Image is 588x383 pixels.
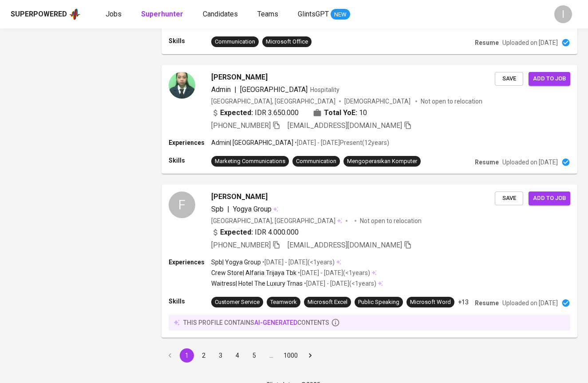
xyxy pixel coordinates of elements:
[11,8,81,21] a: Superpoweredapp logo
[499,193,519,203] span: Save
[533,193,566,203] span: Add to job
[106,10,122,18] span: Jobs
[296,157,336,166] div: Communication
[215,157,285,166] div: Marketing Communications
[215,38,255,46] div: Communication
[106,9,123,20] a: Jobs
[502,299,558,307] p: Uploaded on [DATE]
[331,10,350,19] span: NEW
[141,10,183,18] b: Superhunter
[529,191,570,205] button: Add to job
[475,158,499,167] p: Resume
[288,121,402,130] span: [EMAIL_ADDRESS][DOMAIN_NAME]
[169,72,195,99] img: 57754b6c9b4886d0fc48964d8795a607.jpeg
[360,216,422,225] p: Not open to relocation
[211,138,293,147] p: Admin | [GEOGRAPHIC_DATA]
[169,258,211,267] p: Experiences
[162,348,319,363] nav: pagination navigation
[344,97,412,106] span: [DEMOGRAPHIC_DATA]
[215,298,260,307] div: Customer Service
[257,10,278,18] span: Teams
[220,227,253,238] b: Expected:
[310,86,339,93] span: Hospitality
[211,258,261,267] p: Spb | Yogya Group
[298,9,350,20] a: GlintsGPT NEW
[213,348,228,363] button: Go to page 3
[141,9,185,20] a: Superhunter
[180,348,194,363] button: page 1
[233,205,272,213] span: Yogya Group
[169,156,211,165] p: Skills
[529,72,570,86] button: Add to job
[281,348,300,363] button: Go to page 1000
[11,9,67,20] div: Superpowered
[211,108,299,118] div: IDR 3.650.000
[410,298,451,307] div: Microsoft Word
[169,191,195,218] div: F
[502,38,558,47] p: Uploaded on [DATE]
[211,191,268,202] span: [PERSON_NAME]
[247,348,261,363] button: Go to page 5
[502,158,558,167] p: Uploaded on [DATE]
[234,84,237,95] span: |
[499,74,519,84] span: Save
[211,216,342,225] div: [GEOGRAPHIC_DATA], [GEOGRAPHIC_DATA]
[421,97,482,106] p: Not open to relocation
[270,298,297,307] div: Teamwork
[211,227,299,238] div: IDR 4.000.000
[495,72,523,86] button: Save
[197,348,211,363] button: Go to page 2
[347,157,417,166] div: Mengoperasikan Komputer
[358,298,399,307] div: Public Speaking
[359,108,367,118] span: 10
[296,268,370,277] p: • [DATE] - [DATE] ( <1 years )
[261,258,335,267] p: • [DATE] - [DATE] ( <1 years )
[458,298,469,307] p: +13
[254,319,297,326] span: AI-generated
[293,138,389,147] p: • [DATE] - [DATE] Present ( 12 years )
[169,297,211,306] p: Skills
[227,204,229,215] span: |
[211,268,296,277] p: Crew Store | Alfaria Trijaya Tbk
[162,65,577,174] a: [PERSON_NAME]Admin|[GEOGRAPHIC_DATA]Hospitality[GEOGRAPHIC_DATA], [GEOGRAPHIC_DATA][DEMOGRAPHIC_D...
[324,108,357,118] b: Total YoE:
[211,85,231,94] span: Admin
[230,348,245,363] button: Go to page 4
[211,279,303,288] p: Waitress | Hotel The Luxury Trnas
[169,36,211,45] p: Skills
[303,279,376,288] p: • [DATE] - [DATE] ( <1 years )
[257,9,280,20] a: Teams
[264,351,278,360] div: …
[533,74,566,84] span: Add to job
[266,38,308,46] div: Microsoft Office
[211,121,271,130] span: [PHONE_NUMBER]
[308,298,347,307] div: Microsoft Excel
[211,241,271,249] span: [PHONE_NUMBER]
[475,38,499,47] p: Resume
[240,85,308,94] span: [GEOGRAPHIC_DATA]
[554,5,572,23] div: I
[211,72,268,83] span: [PERSON_NAME]
[162,184,577,338] a: F[PERSON_NAME]Spb|Yogya Group[GEOGRAPHIC_DATA], [GEOGRAPHIC_DATA]Not open to relocationExpected: ...
[211,97,335,106] div: [GEOGRAPHIC_DATA], [GEOGRAPHIC_DATA]
[203,9,240,20] a: Candidates
[303,348,317,363] button: Go to next page
[203,10,238,18] span: Candidates
[475,299,499,307] p: Resume
[69,8,81,21] img: app logo
[183,318,329,327] p: this profile contains contents
[298,10,329,18] span: GlintsGPT
[220,108,253,118] b: Expected:
[288,241,402,249] span: [EMAIL_ADDRESS][DOMAIN_NAME]
[211,205,224,213] span: Spb
[495,191,523,205] button: Save
[169,138,211,147] p: Experiences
